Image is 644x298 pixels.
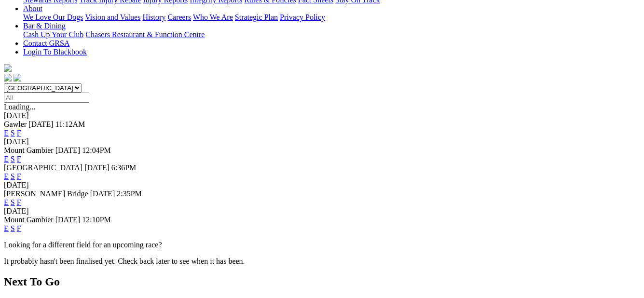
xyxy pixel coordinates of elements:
span: 11:12AM [55,120,85,128]
a: S [11,172,15,180]
a: Who We Are [193,13,233,21]
div: Bar & Dining [23,30,640,39]
div: [DATE] [4,111,640,120]
a: E [4,198,9,206]
a: E [4,172,9,180]
a: F [17,155,21,163]
span: 12:04PM [82,146,111,154]
a: Vision and Values [85,13,140,21]
a: Careers [167,13,191,21]
span: 2:35PM [117,190,142,198]
span: Gawler [4,120,27,128]
span: [GEOGRAPHIC_DATA] [4,163,82,172]
img: facebook.svg [4,74,12,81]
a: Privacy Policy [280,13,325,21]
a: Strategic Plan [235,13,278,21]
span: Mount Gambier [4,216,54,224]
a: S [11,155,15,163]
a: S [11,198,15,206]
a: E [4,224,9,232]
span: [DATE] [28,120,54,128]
a: Cash Up Your Club [23,30,83,39]
a: E [4,155,9,163]
a: F [17,198,21,206]
div: About [23,13,640,22]
a: History [142,13,165,21]
a: Chasers Restaurant & Function Centre [85,30,205,39]
div: [DATE] [4,137,640,146]
a: Contact GRSA [23,39,69,47]
partial: It probably hasn't been finalised yet. Check back later to see when it has been. [4,257,245,265]
span: [DATE] [55,216,81,224]
a: F [17,172,21,180]
span: [PERSON_NAME] Bridge [4,190,88,198]
span: 12:10PM [82,216,111,224]
a: Login To Blackbook [23,48,87,56]
span: Loading... [4,103,35,111]
input: Select date [4,93,89,103]
span: [DATE] [90,190,115,198]
a: We Love Our Dogs [23,13,83,21]
img: twitter.svg [14,74,21,81]
a: F [17,224,21,232]
p: Looking for a different field for an upcoming race? [4,241,640,249]
a: S [11,129,15,137]
span: 6:36PM [111,163,137,172]
a: Bar & Dining [23,22,66,30]
a: S [11,224,15,232]
span: [DATE] [84,163,110,172]
div: [DATE] [4,181,640,190]
span: Mount Gambier [4,146,54,154]
div: [DATE] [4,207,640,216]
a: About [23,4,42,13]
span: [DATE] [55,146,81,154]
a: F [17,129,21,137]
h2: Next To Go [4,275,640,288]
img: logo-grsa-white.png [4,64,12,72]
a: E [4,129,9,137]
